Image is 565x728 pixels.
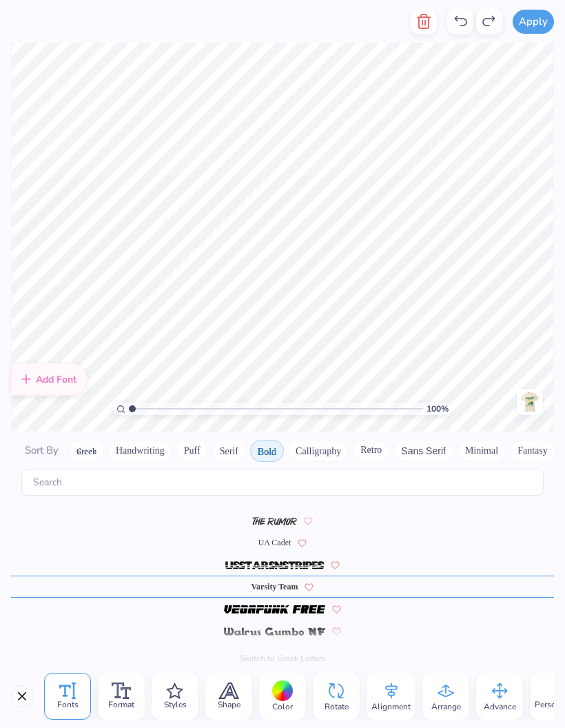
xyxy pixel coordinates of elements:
span: Sort By [25,443,59,457]
button: Switch to Greek Letters [240,653,326,664]
span: Format [108,699,134,710]
button: Puff [176,440,208,462]
span: Advance [484,701,516,712]
span: Shape [218,699,240,710]
img: The Rumor [252,517,297,525]
button: Bold [250,440,284,462]
span: UA Cadet [258,536,291,549]
button: Minimal [458,440,506,462]
span: Color [272,701,293,712]
button: Retro [353,440,389,462]
span: Rotate [325,701,349,712]
button: Serif [212,440,246,462]
img: Zikketica [254,649,296,658]
span: Alignment [371,701,411,712]
button: Greek [69,440,104,462]
button: Fantasy [510,440,555,462]
img: TattooParlor [239,495,310,503]
span: Arrange [431,701,461,712]
span: Fonts [57,699,79,710]
img: USStarsNStripes [225,561,324,569]
img: Vegapunk FREE [224,605,325,614]
span: 100 % [427,403,449,415]
button: Apply [513,10,554,34]
button: Sans Serif [393,440,453,462]
button: Calligraphy [288,440,349,462]
img: Walrus Gumbo NF [224,627,325,636]
button: Close [11,685,33,707]
span: Varsity Team [251,580,298,593]
input: Search [21,469,544,496]
span: Styles [164,699,187,710]
img: Front [519,391,541,413]
button: Handwriting [108,440,172,462]
div: Add Font [11,363,88,396]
